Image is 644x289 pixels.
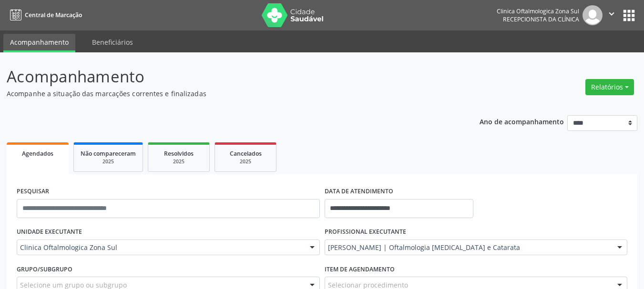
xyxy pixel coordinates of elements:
p: Ano de acompanhamento [480,115,564,127]
div: Clinica Oftalmologica Zona Sul [497,7,579,15]
span: Não compareceram [81,149,136,158]
a: Central de Marcação [7,7,82,23]
span: Clinica Oftalmologica Zona Sul [20,243,300,252]
span: [PERSON_NAME] | Oftalmologia [MEDICAL_DATA] e Catarata [328,243,608,252]
label: Grupo/Subgrupo [17,262,72,277]
div: 2025 [81,158,136,165]
label: PESQUISAR [17,184,49,199]
div: 2025 [222,158,269,165]
label: DATA DE ATENDIMENTO [325,184,393,199]
span: Recepcionista da clínica [503,15,579,23]
span: Cancelados [230,149,262,158]
button: Relatórios [585,79,634,95]
p: Acompanhe a situação das marcações correntes e finalizadas [7,89,448,99]
i:  [606,9,617,19]
a: Beneficiários [85,34,140,50]
button: apps [621,7,637,24]
div: 2025 [155,158,203,165]
p: Acompanhamento [7,65,448,89]
span: Agendados [22,149,53,158]
a: Acompanhamento [3,34,75,52]
label: Item de agendamento [325,262,395,277]
img: img [583,5,603,25]
label: PROFISSIONAL EXECUTANTE [325,225,406,239]
span: Central de Marcação [25,11,82,19]
button:  [603,5,621,25]
span: Resolvidos [164,149,194,158]
label: UNIDADE EXECUTANTE [17,225,82,239]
